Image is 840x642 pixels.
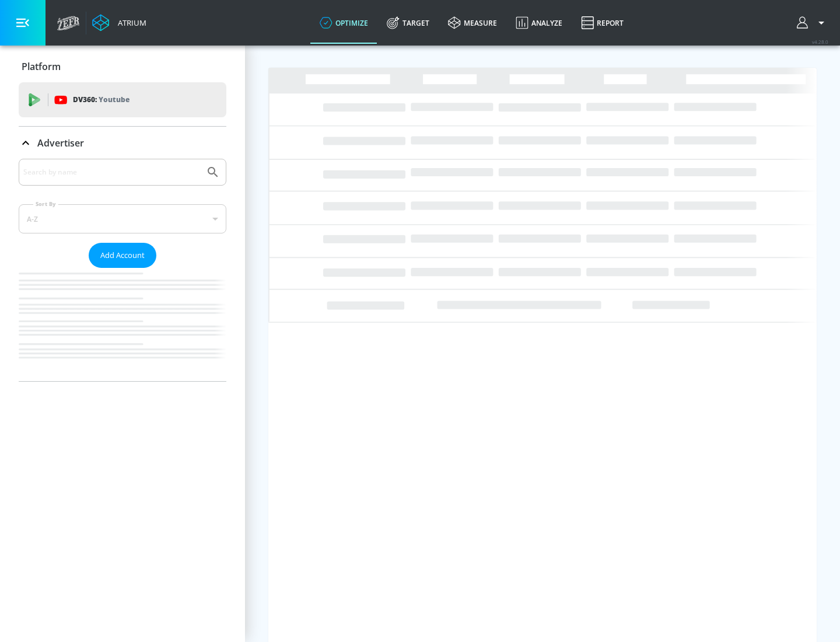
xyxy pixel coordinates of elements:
[377,2,439,44] a: Target
[99,93,129,106] p: Youtube
[19,50,226,83] div: Platform
[19,268,226,381] nav: list of Advertiser
[113,18,146,28] div: Atrium
[22,60,61,73] p: Platform
[19,159,226,381] div: Advertiser
[33,200,58,208] label: Sort By
[310,2,377,44] a: optimize
[73,93,129,106] p: DV360:
[19,127,226,159] div: Advertiser
[23,165,200,180] input: Search by name
[572,2,633,44] a: Report
[89,243,156,268] button: Add Account
[439,2,506,44] a: measure
[19,82,226,117] div: DV360: Youtube
[37,137,84,149] p: Advertiser
[19,204,226,233] div: A-Z
[812,39,828,45] span: v 4.28.0
[506,2,572,44] a: Analyze
[100,249,145,262] span: Add Account
[92,14,146,32] a: Atrium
